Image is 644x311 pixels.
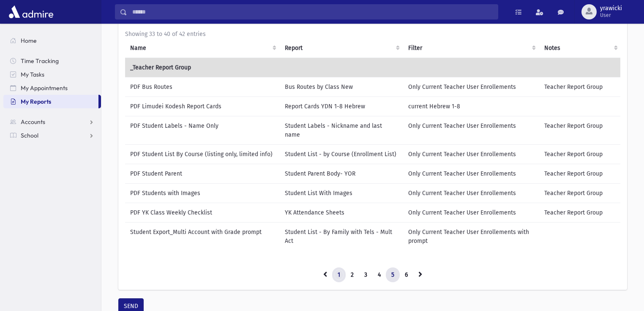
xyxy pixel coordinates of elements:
a: 6 [399,267,413,283]
th: Report: activate to sort column ascending [280,39,403,58]
a: Time Tracking [3,54,101,68]
a: 2 [345,267,359,283]
td: Only Current Teacher User Enrollements [403,183,539,203]
td: YK Attendance Sheets [280,203,403,222]
td: Only Current Teacher User Enrollements with prompt [403,222,539,250]
input: Search [127,4,498,19]
td: Only Current Teacher User Enrollements [403,144,539,164]
td: PDF Students with Images [125,183,280,203]
a: My Reports [3,95,98,108]
span: Accounts [21,118,45,126]
td: Teacher Report Group [539,183,621,203]
td: Report Cards YDN 1-8 Hebrew [280,96,403,116]
a: My Appointments [3,81,101,95]
a: 1 [332,267,346,283]
td: PDF Student Parent [125,164,280,183]
span: School [21,132,38,139]
a: My Tasks [3,68,101,81]
td: Student List - by Course (Enrollment List) [280,144,403,164]
td: current Hebrew 1-8 [403,96,539,116]
td: Teacher Report Group [539,203,621,222]
th: Notes : activate to sort column ascending [539,39,621,58]
td: Teacher Report Group [539,144,621,164]
td: Only Current Teacher User Enrollements [403,116,539,144]
span: My Appointments [21,84,68,92]
td: Teacher Report Group [539,116,621,144]
img: AdmirePro [7,3,55,20]
a: 4 [372,267,386,283]
td: PDF Limudei Kodesh Report Cards [125,96,280,116]
a: 5 [386,267,400,283]
a: 3 [359,267,373,283]
td: Student Parent Body- YOR [280,164,403,183]
span: My Reports [21,98,51,105]
span: My Tasks [21,71,44,78]
td: Only Current Teacher User Enrollements [403,164,539,183]
a: Accounts [3,115,101,129]
td: PDF YK Class Weekly Checklist [125,203,280,222]
td: Teacher Report Group [539,164,621,183]
a: Home [3,34,101,47]
td: PDF Student Labels - Name Only [125,116,280,144]
div: Showing 33 to 40 of 42 entries [125,30,620,39]
td: _Teacher Report Group [125,58,621,77]
span: Time Tracking [21,57,59,65]
span: User [600,12,622,19]
td: Student List With Images [280,183,403,203]
span: Home [21,37,37,44]
a: School [3,129,101,142]
span: yrawicki [600,5,622,12]
td: Bus Routes by Class New [280,77,403,96]
td: Only Current Teacher User Enrollements [403,203,539,222]
th: Name: activate to sort column ascending [125,39,280,58]
td: PDF Bus Routes [125,77,280,96]
td: Student Export_Multi Account with Grade prompt [125,222,280,250]
td: Only Current Teacher User Enrollements [403,77,539,96]
td: Student Labels - Nickname and last name [280,116,403,144]
th: Filter : activate to sort column ascending [403,39,539,58]
td: Student List - By Family with Tels - Mult Act [280,222,403,250]
td: PDF Student List By Course (listing only, limited info) [125,144,280,164]
td: Teacher Report Group [539,77,621,96]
